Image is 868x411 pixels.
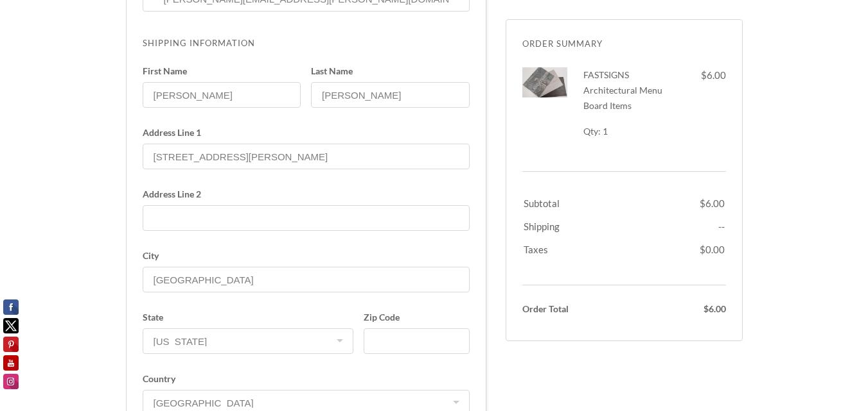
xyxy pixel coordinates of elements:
input: Address Line 2 [143,205,470,231]
span: City [143,251,470,260]
span: State [143,313,354,322]
span: FASTSIGNS Architectural Menu Board Items [583,69,662,111]
input: Last Name [311,82,470,108]
td: $0.00 [700,235,725,267]
input: Address Line 1 [143,144,470,169]
td: Shipping [524,212,698,234]
span: Last Name [311,67,470,76]
span: First Name [143,67,301,76]
span: Country [143,374,470,383]
span: Address Line 1 [143,128,470,137]
input: City [143,267,470,292]
select: State [143,328,354,354]
div: Order Total [522,301,619,317]
div: Qty: 1 [583,124,681,139]
div: Shipping Information [143,35,255,51]
span: Zip Code [364,313,469,322]
td: Subtotal [524,189,698,211]
td: $6.00 [700,189,725,211]
div: $6.00 [681,67,726,83]
span: Address Line 2 [143,190,470,199]
input: First Name [143,82,301,108]
input: Zip Code [364,328,469,354]
div: Order Summary [522,36,726,51]
td: -- [700,212,725,234]
td: Taxes [524,235,698,267]
div: $6.00 [629,301,726,317]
